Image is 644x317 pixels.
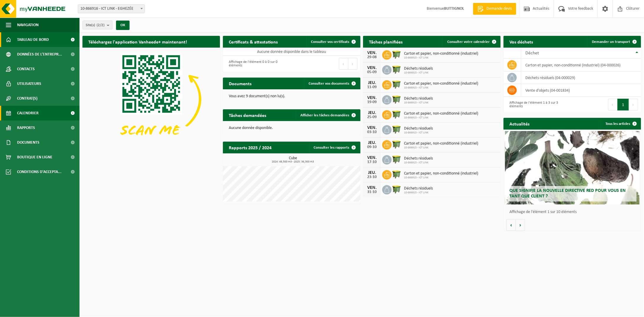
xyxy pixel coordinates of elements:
span: 10-866915 - ICT LINK [404,131,433,135]
button: Vorige [506,219,516,231]
span: 10-866915 - ICT LINK [404,101,433,105]
a: Consulter votre calendrier [443,36,500,48]
div: VEN. [366,155,378,160]
span: 10-866915 - ICT LINK [404,176,478,180]
h2: Certificats & attestations [223,36,284,47]
span: Contrat(s) [17,91,37,106]
div: VEN. [366,95,378,100]
span: Boutique en ligne [17,150,52,165]
span: Navigation [17,18,39,32]
span: Carton et papier, non-conditionné (industriel) [404,51,478,56]
button: Site(s)(2/2) [82,21,112,29]
div: Affichage de l'élément 0 à 0 sur 0 éléments [226,57,289,70]
a: Tous les articles [601,118,640,130]
td: carton et papier, non-conditionné (industriel) (04-000026) [521,59,641,71]
a: Demander un transport [587,36,640,48]
a: Afficher les tâches demandées [296,109,360,121]
span: Conditions d'accepta... [17,165,62,179]
span: Calendrier [17,106,39,120]
td: Aucune donnée disponible dans le tableau [223,48,360,56]
span: 10-866915 - ICT LINK [404,146,478,150]
span: Afficher les tâches demandées [301,113,350,117]
span: Déchets résiduels [404,96,433,101]
h2: Tâches demandées [223,109,272,121]
div: 11-09 [366,85,378,89]
button: 1 [617,99,629,110]
td: déchets résiduels (04-000029) [521,71,641,84]
img: WB-1100-HPE-GN-50 [392,169,402,179]
button: Previous [339,58,348,70]
span: Documents [17,135,39,150]
span: Contacts [17,62,35,76]
count: (2/2) [97,23,105,27]
img: WB-1100-HPE-GN-50 [392,184,402,194]
span: Site(s) [86,21,105,30]
img: Download de VHEPlus App [82,48,220,150]
h2: Téléchargez l'application Vanheede+ maintenant! [82,36,193,47]
div: 03-10 [366,130,378,134]
span: Tableau de bord [17,32,49,47]
button: Previous [608,99,617,110]
span: Demande devis [485,6,513,12]
button: Next [348,58,357,70]
a: Demande devis [473,3,516,15]
div: JEU. [366,80,378,85]
a: Consulter les rapports [309,142,360,153]
p: Aucune donnée disponible. [229,126,355,130]
div: 31-10 [366,190,378,194]
span: 10-866915 - ICT LINK [404,56,478,60]
div: VEN. [366,51,378,55]
img: WB-1100-HPE-GN-50 [392,79,402,89]
span: Consulter vos documents [309,82,350,85]
div: 19-09 [366,100,378,104]
td: vente d'objets (04-001834) [521,84,641,97]
div: JEU. [366,140,378,145]
div: 29-08 [366,55,378,59]
a: Que signifie la nouvelle directive RED pour vous en tant que client ? [505,131,640,204]
span: Carton et papier, non-conditionné (industriel) [404,171,478,176]
img: WB-1100-HPE-GN-50 [392,139,402,149]
span: Carton et papier, non-conditionné (industriel) [404,111,478,116]
span: Consulter votre calendrier [447,40,490,44]
span: Déchets résiduels [404,126,433,131]
span: 10-866915 - ICT LINK [404,71,433,75]
span: Carton et papier, non-conditionné (industriel) [404,81,478,86]
div: 25-09 [366,115,378,119]
span: 10-866916 - ICT LINK - EGHEZÉE [78,4,145,13]
h2: Rapports 2025 / 2024 [223,142,277,153]
button: OK [116,21,130,30]
span: 10-866915 - ICT LINK [404,161,433,165]
div: Affichage de l'élément 1 à 3 sur 3 éléments [506,98,569,111]
div: 05-09 [366,70,378,74]
span: Que signifie la nouvelle directive RED pour vous en tant que client ? [509,188,626,199]
img: WB-1100-HPE-GN-50 [392,64,402,74]
a: Consulter vos certificats [307,36,360,48]
span: Données de l'entrepr... [17,47,62,62]
span: Déchets résiduels [404,186,433,191]
span: 10-866915 - ICT LINK [404,86,478,90]
span: Rapports [17,120,35,135]
p: Vous avez 9 document(s) non lu(s). [229,94,355,98]
div: JEU. [366,170,378,175]
span: 10-866916 - ICT LINK - EGHEZÉE [78,5,145,13]
div: 17-10 [366,160,378,164]
div: VEN. [366,125,378,130]
span: Carton et papier, non-conditionné (industriel) [404,141,478,146]
img: WB-1100-HPE-GN-50 [392,49,402,59]
div: 09-10 [366,145,378,149]
span: 10-866915 - ICT LINK [404,116,478,120]
button: Volgende [516,219,525,231]
h3: Cube [226,156,360,163]
a: Consulter vos documents [304,78,360,89]
h2: Documents [223,78,257,89]
span: 10-866915 - ICT LINK [404,191,433,194]
span: Déchets résiduels [404,156,433,161]
div: 23-10 [366,175,378,179]
div: VEN. [366,185,378,190]
img: WB-1100-HPE-GN-50 [392,124,402,134]
img: WB-1100-HPE-GN-50 [392,94,402,104]
h2: Vos déchets [504,36,539,47]
span: Déchet [526,51,539,56]
div: VEN. [366,66,378,70]
span: 2024: 49,500 m3 - 2025: 36,300 m3 [226,160,360,163]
